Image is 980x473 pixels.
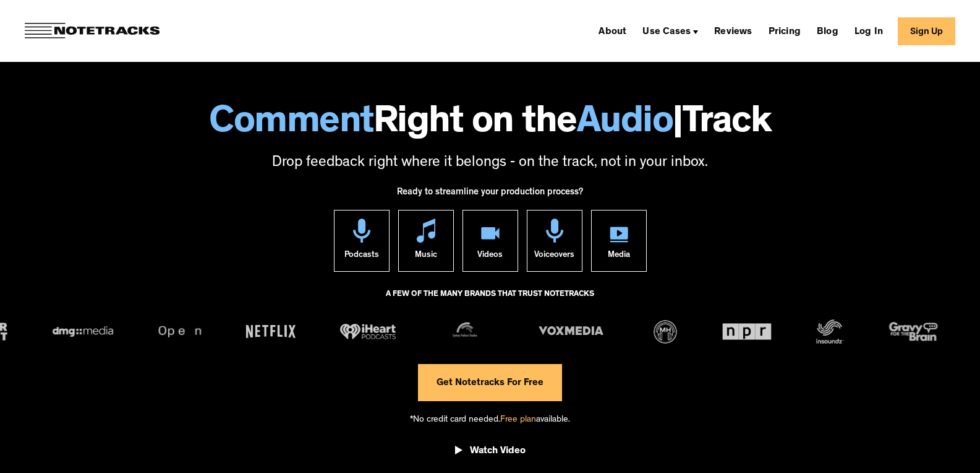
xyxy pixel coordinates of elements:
[397,180,583,210] div: Ready to streamline your production process?
[534,243,574,271] div: Voiceovers
[898,17,955,45] a: Sign Up
[709,21,757,41] a: Reviews
[642,27,691,37] div: Use Cases
[386,284,594,318] div: A FEW OF THE MANY BRANDS THAT TRUST NOTETRACKS
[591,210,647,272] a: Media
[608,243,630,271] div: Media
[477,243,503,271] div: Videos
[812,21,843,41] a: Blog
[850,21,888,41] a: Log In
[764,21,806,41] a: Pricing
[334,210,390,272] a: Podcasts
[415,243,437,271] div: Music
[594,21,631,41] a: About
[577,105,673,144] span: Audio
[462,210,518,272] a: Videos
[637,21,703,41] div: Use Cases
[500,415,536,425] span: Free plan
[398,210,454,272] a: Music
[673,105,683,144] span: |
[12,153,968,174] p: Drop feedback right where it belongs - on the track, not in your inbox.
[344,243,379,271] div: Podcasts
[455,436,526,471] a: open lightbox
[418,364,562,401] a: Get Notetracks For Free
[527,210,582,272] a: Voiceovers
[470,445,526,458] div: Watch Video
[410,401,570,436] div: *No credit card needed. available.
[209,105,373,144] span: Comment
[12,105,968,144] h1: Right on the Track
